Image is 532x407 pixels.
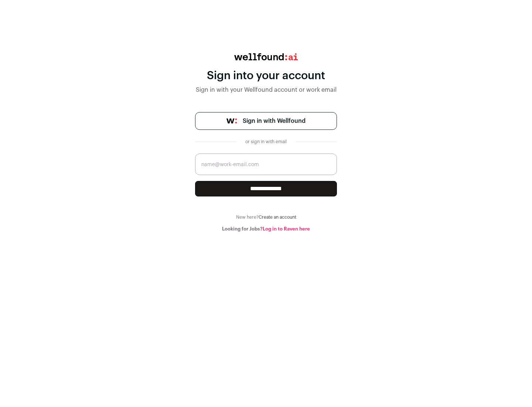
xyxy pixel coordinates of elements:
[195,85,337,94] div: Sign in with your Wellfound account or work email
[226,118,237,124] img: wellfound-symbol-flush-black-fb3c872781a75f747ccb3a119075da62bfe97bd399995f84a933054e44a575c4.png
[195,226,337,232] div: Looking for Jobs?
[259,215,296,219] a: Create an account
[243,117,306,125] span: Sign in with Wellfound
[195,69,337,83] div: Sign into your account
[195,214,337,220] div: New here?
[195,154,337,175] input: name@work-email.com
[263,226,310,231] a: Log in to Raven here
[234,53,298,60] img: wellfound:ai
[242,139,290,145] div: or sign in with email
[195,112,337,130] a: Sign in with Wellfound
